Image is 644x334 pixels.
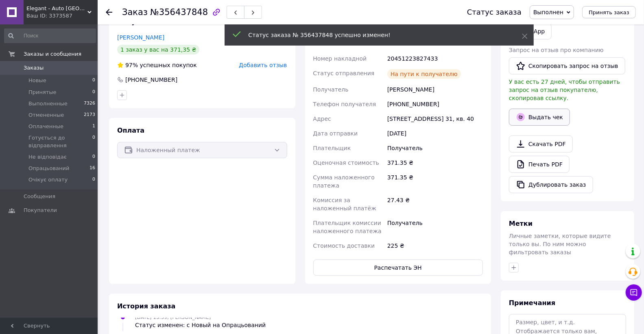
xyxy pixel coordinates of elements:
span: 97% [125,62,138,68]
span: Примечания [509,299,555,307]
span: История заказа [117,302,176,310]
a: Печать PDF [509,156,570,173]
span: Оценочная стоимость [313,159,380,166]
div: 225 ₴ [386,238,485,253]
span: 0 [92,176,95,183]
span: Комиссия за наложенный платёж [313,197,376,212]
div: Получатель [386,141,485,155]
span: 16 [90,165,95,172]
span: Плательщик [313,145,351,151]
input: Поиск [4,28,96,43]
button: Скопировать запрос на отзыв [509,57,625,74]
button: Принять заказ [582,6,636,18]
span: Номер накладной [313,55,367,62]
span: Не відповідає [28,153,67,161]
div: Получатель [386,216,485,238]
div: На пути к получателю [387,69,461,79]
div: Вернуться назад [106,8,112,16]
span: Плательщик комиссии наложенного платежа [313,220,382,234]
div: [PHONE_NUMBER] [124,76,178,84]
span: У вас есть 27 дней, чтобы отправить запрос на отзыв покупателю, скопировав ссылку. [509,79,620,101]
span: Опрацьований [28,165,69,172]
span: 0 [92,134,95,149]
div: успешных покупок [117,61,197,69]
div: 371.35 ₴ [386,155,485,170]
span: Оплаченные [28,123,63,130]
span: Выполненные [28,100,68,107]
span: Стоимость доставки [313,242,375,249]
div: Ваш ID: 3373587 [26,12,98,20]
span: Добавить отзыв [239,62,287,68]
div: Статус заказа [467,8,522,16]
span: 7326 [84,100,95,107]
span: Адрес [313,116,331,122]
button: Дублировать заказ [509,176,593,193]
span: 0 [92,153,95,161]
span: Принять заказ [589,9,629,15]
span: Заказы и сообщения [24,50,81,58]
span: Телефон получателя [313,101,376,107]
span: Готується до відправлення [28,134,92,149]
span: Получатель [313,86,349,93]
div: Статус заказа № 356437848 успешно изменен! [249,31,502,39]
span: Оплата [117,127,144,134]
span: 0 [92,89,95,96]
span: Личные заметки, которые видите только вы. По ним можно фильтровать заказы [509,233,611,255]
span: Заказы [24,64,44,72]
span: 0 [92,77,95,84]
div: 27.43 ₴ [386,193,485,216]
div: [DATE] [386,126,485,141]
span: Заказ [122,7,148,17]
span: Очікує оплату [28,176,68,183]
span: Отмененные [28,111,64,119]
span: Запрос на отзыв про компанию [509,47,604,53]
span: Выполнен [533,9,563,15]
span: Сумма наложенного платежа [313,174,375,189]
span: Дата отправки [313,130,358,137]
a: [PERSON_NAME] [117,34,164,41]
button: Чат с покупателем [626,284,642,301]
span: Сообщения [24,193,55,200]
div: 371.35 ₴ [386,170,485,193]
span: Новые [28,77,46,84]
div: [PERSON_NAME] [386,82,485,97]
span: Метки [509,220,533,227]
div: [STREET_ADDRESS] 31, кв. 40 [386,111,485,126]
button: Выдать чек [509,109,570,126]
span: Принятые [28,89,57,96]
span: №356437848 [150,7,208,17]
span: 2173 [84,111,95,119]
div: 1 заказ у вас на 371,35 ₴ [117,45,199,55]
button: Распечатать ЭН [313,260,483,276]
span: Elegant - Auto Украина [26,5,87,12]
span: [DATE] 13:59, [PERSON_NAME] [135,314,211,320]
div: 20451223827433 [386,51,485,66]
span: 1 [92,123,95,130]
div: [PHONE_NUMBER] [386,97,485,111]
span: Статус отправления [313,70,375,76]
span: Покупатели [24,207,57,214]
div: Статус изменен: с Новый на Опрацьований [135,321,266,329]
a: Скачать PDF [509,135,573,153]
